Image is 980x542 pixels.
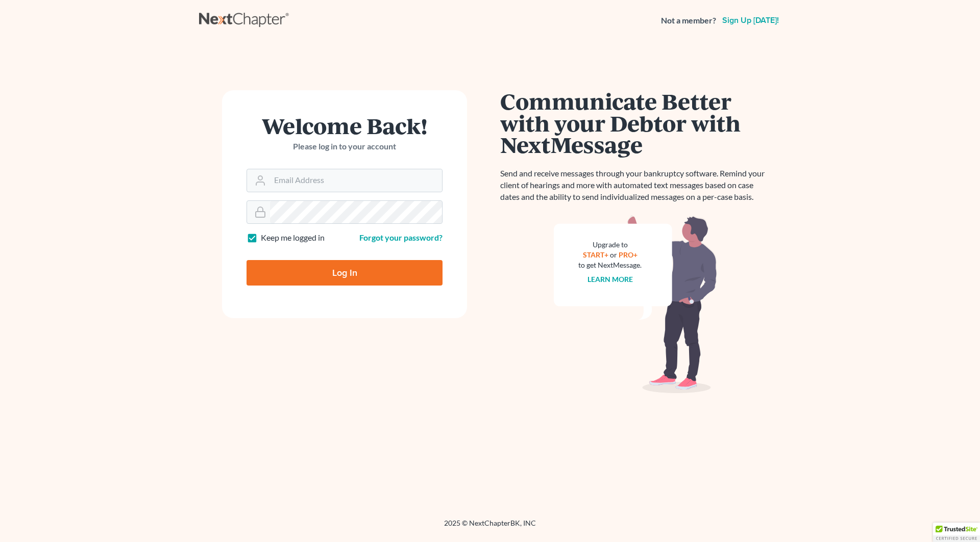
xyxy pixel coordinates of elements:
[578,260,642,270] div: to get NextMessage.
[578,240,642,250] div: Upgrade to
[270,169,442,192] input: Email Address
[587,275,633,283] a: Learn more
[199,518,781,536] div: 2025 © NextChapterBK, INC
[247,115,443,137] h1: Welcome Back!
[500,90,771,156] h1: Communicate Better with your Debtor with NextMessage
[583,250,608,259] a: START+
[261,232,325,244] label: Keep me logged in
[720,16,781,24] a: Sign up [DATE]!
[359,233,443,242] a: Forgot your password?
[933,523,980,542] div: TrustedSite Certified
[247,260,443,286] input: Log In
[661,15,716,27] strong: Not a member?
[619,250,638,259] a: PRO+
[554,215,717,394] img: nextmessage_bg-59042aed3d76b12b5cd301f8e5b87938c9018125f34e5fa2b7a6b67550977c72.svg
[500,168,771,203] p: Send and receive messages through your bankruptcy software. Remind your client of hearings and mo...
[247,141,443,152] p: Please log in to your account
[610,250,617,259] span: or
